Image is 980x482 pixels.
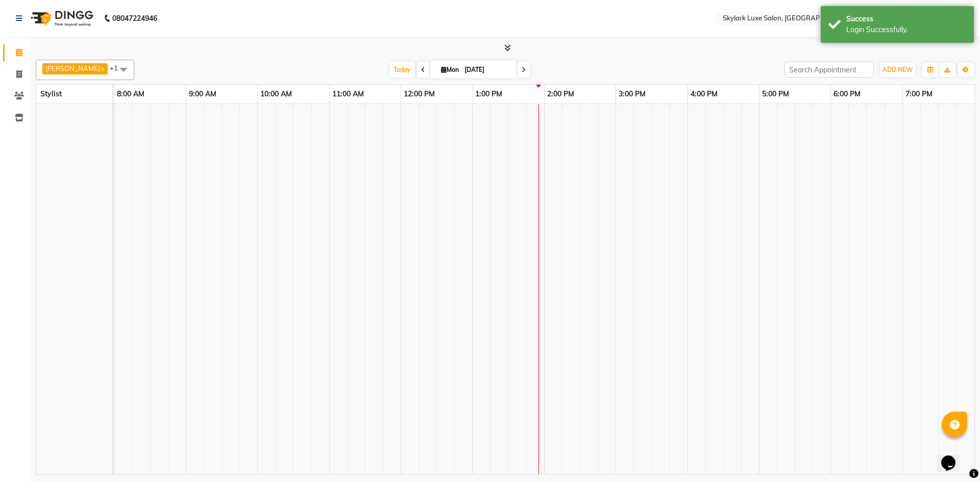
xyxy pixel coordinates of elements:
[100,64,105,72] a: x
[112,4,157,33] b: 08047224946
[616,87,648,102] a: 3:00 PM
[785,62,874,78] input: Search Appointment
[937,441,970,472] iframe: chat widget
[40,89,62,98] span: Stylist
[545,87,577,102] a: 2:00 PM
[473,87,505,102] a: 1:00 PM
[45,64,100,72] span: [PERSON_NAME]
[389,62,415,78] span: Today
[438,66,461,73] span: Mon
[114,87,147,102] a: 8:00 AM
[461,62,512,78] input: 2025-09-01
[880,63,915,77] button: ADD NEW
[688,87,720,102] a: 4:00 PM
[186,87,219,102] a: 9:00 AM
[401,87,437,102] a: 12:00 PM
[831,87,863,102] a: 6:00 PM
[846,14,966,24] div: Success
[883,66,913,73] span: ADD NEW
[258,87,295,102] a: 10:00 AM
[759,87,792,102] a: 5:00 PM
[110,64,126,72] span: +1
[330,87,366,102] a: 11:00 AM
[903,87,935,102] a: 7:00 PM
[26,4,96,33] img: logo
[846,24,966,35] div: Login Successfully.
